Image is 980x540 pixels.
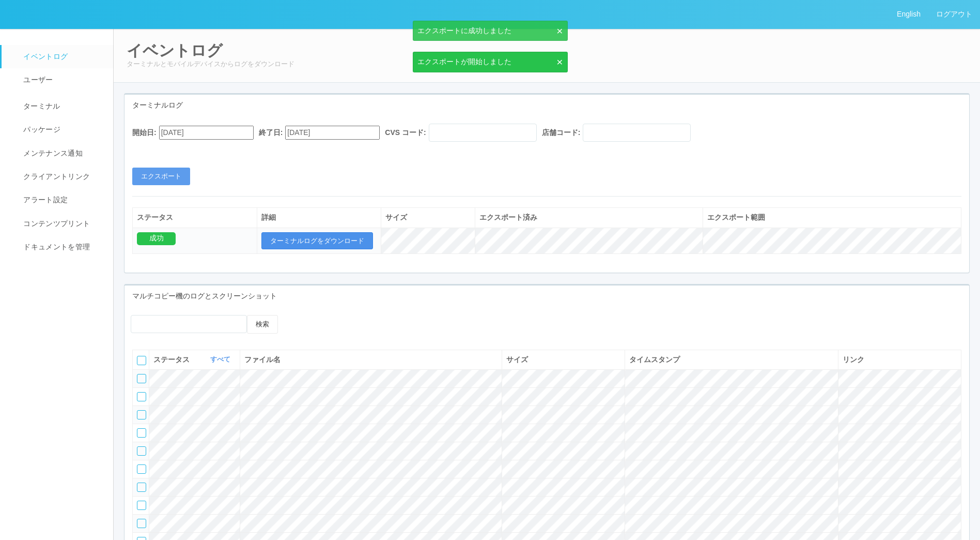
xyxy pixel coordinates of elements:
span: サイズ [506,355,528,364]
div: サイズ [385,212,471,223]
span: タイムスタンプ [629,355,680,364]
a: メンテナンス通知 [2,142,122,165]
label: 開始日: [132,127,157,138]
a: クライアントリンク [2,165,122,188]
label: CVS コード: [385,127,426,138]
div: 詳細 [261,212,377,223]
span: ファイル名 [244,355,281,364]
h2: イベントログ [127,42,967,59]
div: エクスポート済み [479,212,698,223]
button: エクスポート [132,168,190,185]
a: ターミナル [2,92,122,118]
a: パッケージ [2,118,122,141]
label: 終了日: [259,127,283,138]
div: 成功 [137,232,176,245]
a: イベントログ [2,45,122,68]
a: すべて [210,355,233,363]
span: コンテンツプリント [21,219,90,228]
div: エクスポートが開始しました [413,52,568,72]
span: ステータス [153,354,192,365]
span: アラート設定 [21,196,68,204]
span: メンテナンス通知 [21,149,83,157]
div: ステータス [137,212,253,223]
p: ターミナルとモバイルデバイスからログをダウンロード [127,59,967,69]
div: エクスポート範囲 [707,212,957,223]
span: ユーザー [21,76,53,84]
span: パッケージ [21,125,60,133]
span: クライアントリンク [21,172,90,181]
a: ユーザー [2,68,122,92]
a: × [551,56,563,67]
div: リンク [843,354,957,365]
div: ターミナルログ [125,95,969,116]
button: 検索 [247,315,278,334]
span: イベントログ [21,52,68,61]
a: コンテンツプリント [2,212,122,235]
button: すべて [208,354,236,365]
label: 店舗コード: [542,127,581,138]
button: ターミナルログをダウンロード [261,232,373,250]
a: ドキュメントを管理 [2,235,122,259]
div: エクスポートに成功しました [413,21,568,41]
a: × [551,25,563,36]
span: ドキュメントを管理 [21,243,90,251]
a: アラート設定 [2,188,122,212]
div: マルチコピー機のログとスクリーンショット [125,286,969,307]
span: ターミナル [21,102,60,110]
